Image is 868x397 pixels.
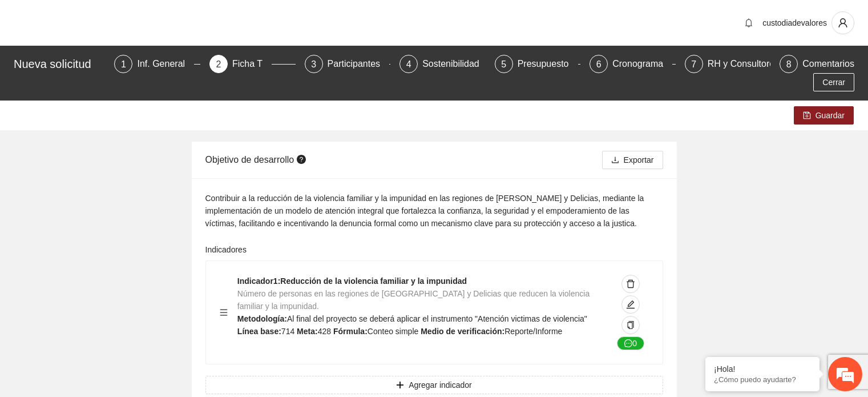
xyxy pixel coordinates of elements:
button: copy [621,316,640,334]
span: 428 [318,327,331,336]
div: 2Ficha T [209,55,296,73]
div: 3Participantes [305,55,391,73]
button: Cerrar [813,73,854,91]
label: Indicadores [205,243,247,256]
span: Conteo simple [368,327,419,336]
div: Ficha T [232,55,272,73]
div: 4Sostenibilidad [399,55,486,73]
span: bell [740,18,757,27]
span: Agregar indicador [409,379,472,391]
div: Cronograma [612,55,672,73]
p: ¿Cómo puedo ayudarte? [714,375,811,384]
span: Cerrar [822,76,845,89]
strong: Fórmula: [333,327,368,336]
span: 7 [691,59,696,69]
div: 1Inf. General [114,55,200,73]
strong: Indicador 1 : Reducción de la violencia familiar y la impunidad [237,276,467,286]
span: Reporte/Informe [504,327,562,336]
span: user [832,18,854,28]
span: Número de personas en las regiones de [GEOGRAPHIC_DATA] y Delicias que reducen la violencia famil... [237,289,590,311]
button: bell [740,14,758,32]
span: 714 [281,327,294,336]
span: Objetivo de desarrollo [205,155,309,165]
div: Participantes [328,55,390,73]
span: 3 [311,59,316,69]
button: plusAgregar indicador [205,376,663,394]
strong: Metodología: [237,314,287,323]
button: message0 [617,336,644,350]
div: 5Presupuesto [495,55,581,73]
strong: Medio de verificación: [421,327,504,336]
div: 8Comentarios [780,55,854,73]
span: message [624,339,632,348]
span: 4 [406,59,411,69]
span: Exportar [624,154,654,166]
div: Presupuesto [518,55,578,73]
div: Sostenibilidad [422,55,488,73]
div: 7RH y Consultores [685,55,771,73]
div: Nueva solicitud [14,55,107,73]
div: Contribuir a la reducción de la violencia familiar y la impunidad en las regiones de [PERSON_NAME... [205,192,663,230]
span: copy [627,321,635,330]
span: delete [622,279,639,288]
button: delete [621,275,640,293]
span: custodiadevalores [762,18,827,27]
span: download [611,156,619,165]
button: user [831,11,854,34]
div: 6Cronograma [590,55,676,73]
span: question-circle [297,155,306,164]
span: edit [622,300,639,309]
span: save [803,111,811,121]
div: Comentarios [802,55,854,73]
span: Guardar [815,109,845,122]
span: 5 [501,59,506,69]
span: Al final del proyecto se deberá aplicar el instrumento "Atención victimas de violencia" [287,314,587,323]
div: ¡Hola! [714,364,811,374]
strong: Línea base: [237,327,281,336]
span: 1 [121,59,126,69]
span: plus [396,381,404,390]
button: edit [621,295,640,314]
span: menu [220,308,228,316]
strong: Meta: [297,327,318,336]
div: RH y Consultores [708,55,788,73]
button: downloadExportar [602,151,663,169]
div: Inf. General [137,55,194,73]
span: 2 [216,59,221,69]
span: 8 [786,59,792,69]
span: 6 [596,59,601,69]
button: saveGuardar [794,106,854,125]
